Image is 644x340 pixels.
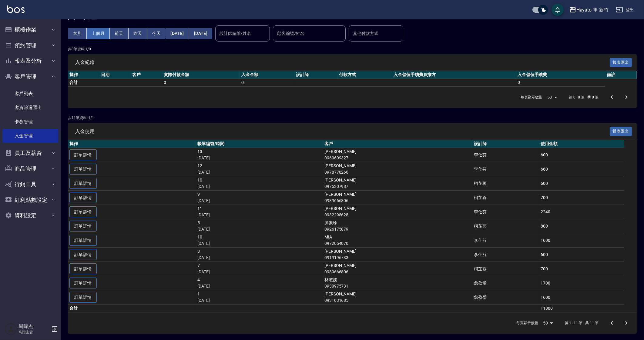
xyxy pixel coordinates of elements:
[2,115,58,129] a: 卡券管理
[323,248,473,262] td: [PERSON_NAME]
[294,71,337,79] th: 設計師
[197,297,321,304] p: [DATE]
[539,176,624,191] td: 600
[324,212,471,218] p: 0932298628
[539,276,624,290] td: 1700
[323,148,473,162] td: [PERSON_NAME]
[2,192,58,208] button: 紅利點數設定
[2,22,58,38] button: 櫃檯作業
[69,221,97,232] a: 訂單詳情
[324,183,471,190] p: 0975307987
[323,140,473,148] th: 客戶
[545,89,559,105] div: 50
[196,205,323,219] td: 11
[18,323,49,329] h5: 周暐杰
[7,5,25,13] img: Logo
[472,140,539,148] th: 設計師
[323,219,473,233] td: 騰素珍
[324,297,471,304] p: 0931031685
[539,233,624,248] td: 1600
[323,262,473,276] td: [PERSON_NAME]
[2,176,58,192] button: 行銷工具
[197,240,321,247] p: [DATE]
[196,162,323,176] td: 12
[324,283,471,289] p: 0930975731
[552,4,564,16] button: save
[69,206,97,218] a: 訂單詳情
[324,155,471,161] p: 0960609327
[2,208,58,223] button: 資料設定
[69,178,97,189] a: 訂單詳情
[240,71,294,79] th: 入金金額
[162,79,240,87] td: 0
[323,176,473,191] td: [PERSON_NAME]
[2,38,58,53] button: 預約管理
[196,248,323,262] td: 8
[472,248,539,262] td: 李仕芬
[196,290,323,305] td: 1
[516,79,605,87] td: 0
[99,71,131,79] th: 日期
[147,28,166,39] button: 今天
[18,329,49,335] p: 高階主管
[197,283,321,289] p: [DATE]
[196,233,323,248] td: 10
[196,140,323,148] th: 帳單編號/時間
[69,149,97,161] a: 訂單詳情
[131,71,162,79] th: 客戶
[69,164,97,175] a: 訂單詳情
[324,269,471,275] p: 0989666806
[196,219,323,233] td: 5
[68,115,637,121] p: 共 11 筆資料, 1 / 1
[69,235,97,246] a: 訂單詳情
[69,292,97,303] a: 訂單詳情
[392,71,516,79] th: 入金儲值手續費負擔方
[472,148,539,162] td: 李仕芬
[2,53,58,69] button: 報表及分析
[610,128,632,134] a: 報表匯出
[539,162,624,176] td: 660
[539,205,624,219] td: 2240
[324,226,471,232] p: 0926175879
[539,191,624,205] td: 700
[69,249,97,260] a: 訂單詳情
[68,28,87,39] button: 本月
[323,233,473,248] td: MIA
[5,323,17,335] img: Person
[472,176,539,191] td: 柯芷蓉
[197,183,321,190] p: [DATE]
[68,46,637,52] p: 共 0 筆資料, 1 / 0
[472,262,539,276] td: 柯芷蓉
[539,290,624,305] td: 1600
[196,191,323,205] td: 9
[196,148,323,162] td: 13
[324,255,471,261] p: 0919196733
[68,140,196,148] th: 操作
[472,276,539,290] td: 詹盈瑩
[197,198,321,204] p: [DATE]
[75,59,610,65] span: 入金紀錄
[567,4,611,16] button: Hayato 隼 新竹
[565,320,599,326] p: 第 1–11 筆 共 11 筆
[472,219,539,233] td: 柯芷蓉
[516,320,538,326] p: 每頁顯示數量
[323,290,473,305] td: [PERSON_NAME]
[472,290,539,305] td: 詹盈瑩
[569,95,599,100] p: 第 0–0 筆 共 0 筆
[610,59,632,65] a: 報表匯出
[197,269,321,275] p: [DATE]
[613,4,637,15] button: 登出
[69,263,97,275] a: 訂單詳情
[197,255,321,261] p: [DATE]
[240,79,294,87] td: 0
[197,212,321,218] p: [DATE]
[2,101,58,115] a: 客資篩選匯出
[576,6,609,14] div: Hayato 隼 新竹
[337,71,392,79] th: 付款方式
[196,276,323,290] td: 4
[189,28,212,39] button: [DATE]
[197,169,321,175] p: [DATE]
[69,192,97,203] a: 訂單詳情
[472,233,539,248] td: 李仕芬
[472,162,539,176] td: 李仕芬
